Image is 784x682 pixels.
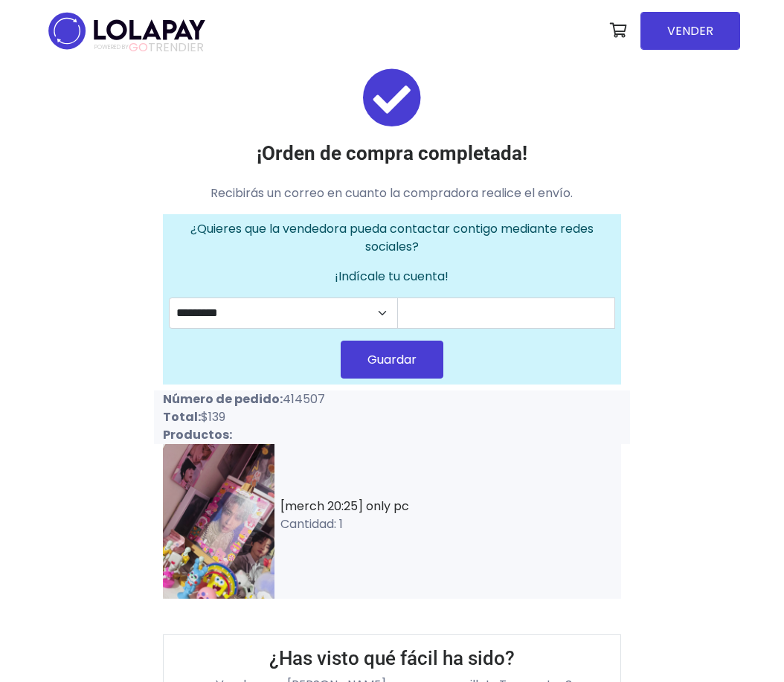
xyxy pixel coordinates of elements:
[169,220,615,256] p: ¿Quieres que la vendedora pueda contactar contigo mediante redes sociales?
[341,341,443,379] button: Guardar
[163,444,274,599] img: small_1737259593290.jpeg
[163,390,383,408] p: 414507
[163,184,621,202] p: Recibirás un correo en cuanto la compradora realice el envío.
[163,426,232,443] strong: Productos:
[163,142,621,165] h3: ¡Orden de compra completada!
[640,12,740,50] a: VENDER
[94,43,129,51] span: POWERED BY
[129,39,148,56] span: GO
[163,408,383,426] p: $139
[44,7,210,54] img: logo
[163,390,283,408] strong: Número de pedido:
[169,268,615,286] p: ¡Indícale tu cuenta!
[176,647,608,670] h3: ¿Has visto qué fácil ha sido?
[94,41,204,54] span: TRENDIER
[280,515,621,533] p: Cantidad: 1
[163,408,201,425] strong: Total:
[280,498,409,515] a: [merch 20:25] only pc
